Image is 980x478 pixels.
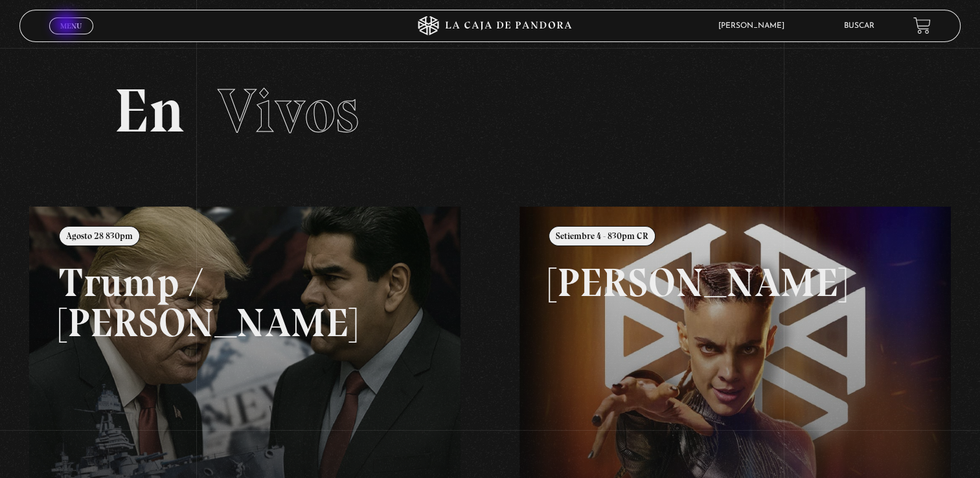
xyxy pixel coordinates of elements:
span: Menu [60,22,82,30]
a: View your shopping cart [913,17,931,34]
a: Buscar [844,22,874,30]
span: Cerrar [56,33,86,42]
span: [PERSON_NAME] [712,22,797,30]
h2: En [114,80,867,142]
span: Vivos [218,74,359,148]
